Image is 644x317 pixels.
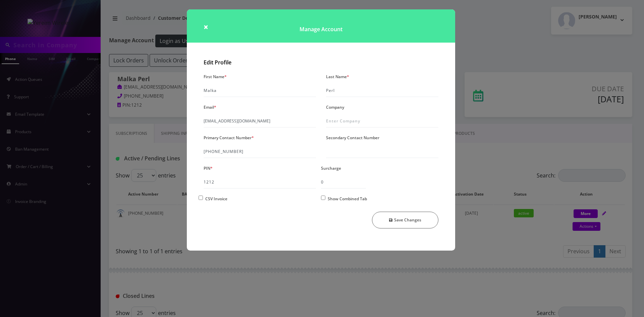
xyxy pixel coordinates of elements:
[326,72,349,82] label: Last Name
[204,84,316,97] input: Enter First Name
[321,176,366,189] input: XX
[326,84,438,97] input: Enter Last Name
[205,194,227,204] label: CSV Invoice
[328,194,367,204] label: Show Combined Tab
[204,102,216,112] label: Email
[204,176,316,189] input: XXXX
[204,163,213,173] label: PIN
[326,102,344,112] label: Company
[204,133,254,143] label: Primary Contact Number
[372,212,439,228] button: Save Changes
[204,59,438,66] h2: Edit Profile
[204,115,316,127] input: Enter Email Address
[204,21,208,32] span: ×
[204,72,227,82] label: First Name
[187,9,455,43] h1: Manage Account
[326,133,379,143] label: Secondary Contact Number
[204,23,208,31] button: Close
[326,115,438,127] input: Enter Company
[321,163,341,173] label: Surcharge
